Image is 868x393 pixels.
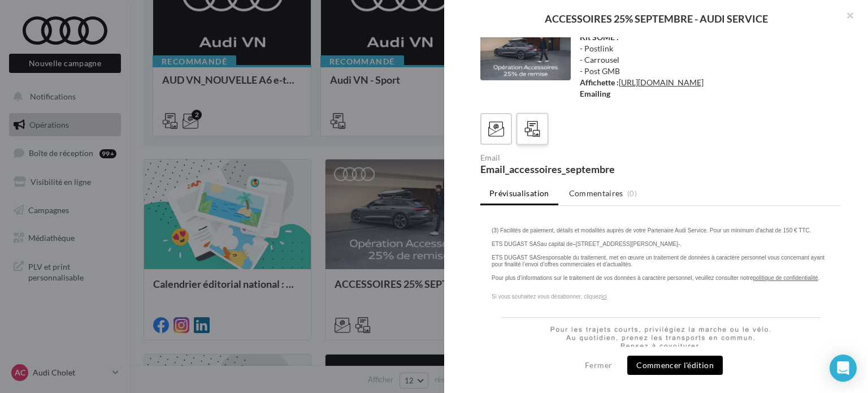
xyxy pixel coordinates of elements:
a: politique de confidentialité [272,51,337,57]
span: [STREET_ADDRESS][PERSON_NAME] [96,17,198,23]
button: Fermer [580,359,617,372]
div: ACCESSOIRES 25% SEPTEMBRE - AUDI SERVICE [462,14,850,24]
a: [URL][DOMAIN_NAME] [619,77,704,87]
span: (0) [627,189,637,198]
div: Email [480,154,656,162]
strong: Emailing [580,89,610,98]
span: ETS DUGAST SAS [11,17,60,23]
span: ETS DUGAST SAS [11,31,60,37]
a: ici [121,70,126,76]
span: Commentaires [569,188,623,199]
div: Open Intercom Messenger [830,355,857,382]
span: Si vous souhaitez vous désabonner, cliquez [11,70,126,76]
strong: Kit SOME : [580,32,619,42]
button: Commencer l'édition [627,356,723,375]
strong: Affichette : [580,77,619,87]
div: - Postlink - Carrousel - Post GMB [580,32,832,100]
div: Email_accessoires_septembre [480,164,656,174]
